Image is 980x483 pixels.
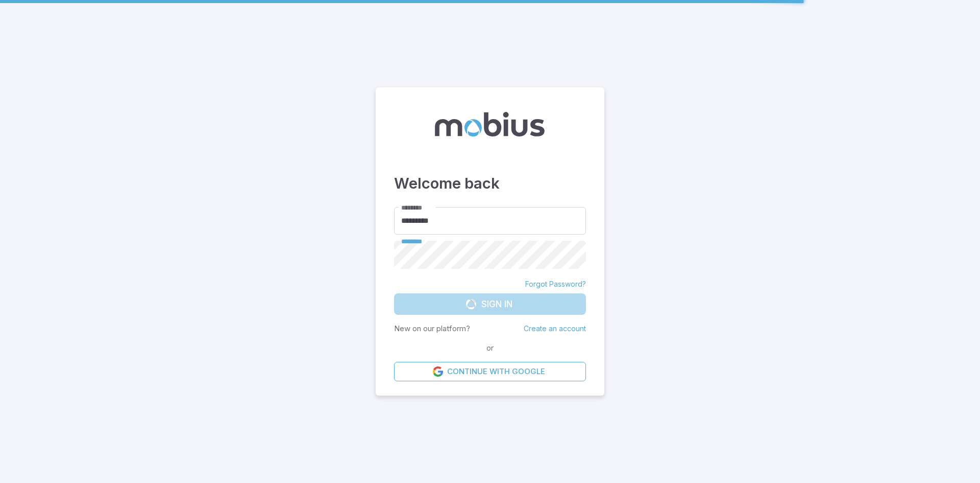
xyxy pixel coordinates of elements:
[394,323,470,334] p: New on our platform?
[394,362,586,381] a: Continue with Google
[524,324,586,333] a: Create an account
[525,279,586,289] a: Forgot Password?
[394,172,586,195] h3: Welcome back
[484,342,496,354] span: or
